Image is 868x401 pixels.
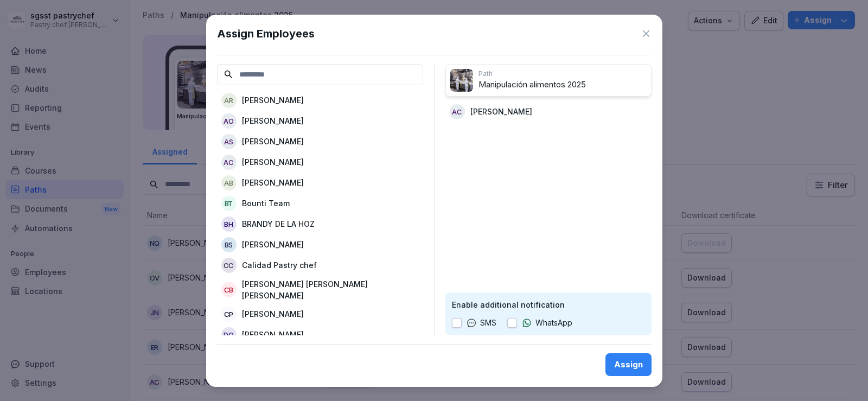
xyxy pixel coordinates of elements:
[242,156,304,168] p: [PERSON_NAME]
[478,79,647,91] p: Manipulación alimentos 2025
[242,308,304,320] p: [PERSON_NAME]
[221,237,237,252] div: BS
[450,104,465,119] div: AC
[242,218,315,230] p: BRANDY DE LA HOZ
[480,317,496,329] p: SMS
[242,259,317,271] p: Calidad Pastry chef
[221,93,237,108] div: AR
[242,329,304,340] p: [PERSON_NAME]
[221,175,237,190] div: AB
[221,134,237,149] div: AS
[217,26,315,42] h1: Assign Employees
[221,113,237,129] div: AO
[242,177,304,188] p: [PERSON_NAME]
[221,307,237,322] div: CP
[242,94,304,106] p: [PERSON_NAME]
[242,239,304,250] p: [PERSON_NAME]
[242,198,290,209] p: Bounti Team
[605,353,652,376] button: Assign
[242,136,304,147] p: [PERSON_NAME]
[614,359,643,371] div: Assign
[221,217,237,232] div: BH
[470,106,532,117] p: [PERSON_NAME]
[535,317,572,329] p: WhatsApp
[221,155,237,170] div: AC
[221,282,237,297] div: CB
[478,69,647,79] p: Path
[221,327,237,342] div: DO
[221,196,237,211] div: BT
[221,258,237,273] div: Cc
[242,115,304,126] p: [PERSON_NAME]
[452,299,645,310] p: Enable additional notification
[242,278,419,301] p: [PERSON_NAME] [PERSON_NAME] [PERSON_NAME]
